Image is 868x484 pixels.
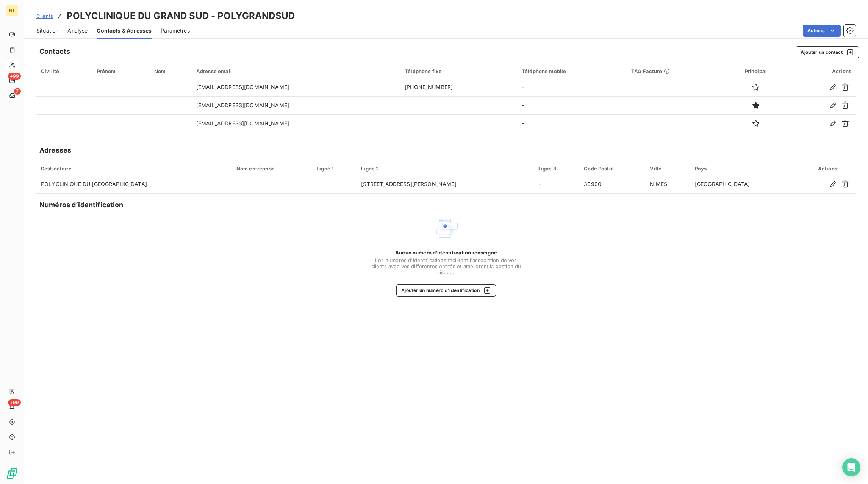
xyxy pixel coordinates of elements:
[371,257,522,275] span: Les numéros d'identifications facilitent l'association de vos clients avec vos différentes entité...
[803,25,841,37] button: Actions
[67,27,88,34] span: Analyse
[36,13,53,19] span: Clients
[792,68,851,74] div: Actions
[695,165,795,172] div: Pays
[357,175,533,194] td: [STREET_ADDRESS][PERSON_NAME]
[579,175,645,194] td: 30900
[8,399,21,406] span: +99
[631,68,719,74] div: TAG Facture
[36,12,53,20] a: Clients
[154,68,187,74] div: Nom
[400,78,517,96] td: [PHONE_NUMBER]
[842,458,860,476] div: Open Intercom Messenger
[434,216,458,240] img: Empty state
[395,250,497,256] span: Aucun numéro d’identification renseigné
[192,96,400,114] td: [EMAIL_ADDRESS][DOMAIN_NAME]
[14,88,21,95] span: 7
[522,68,622,74] div: Téléphone mobile
[39,200,124,210] h5: Numéros d’identification
[396,284,496,297] button: Ajouter un numéro d’identification
[39,46,70,57] h5: Contacts
[317,165,352,172] div: Ligne 1
[538,165,575,172] div: Ligne 3
[8,73,21,80] span: +99
[517,78,627,96] td: -
[405,68,513,74] div: Téléphone fixe
[690,175,799,194] td: [GEOGRAPHIC_DATA]
[41,165,227,172] div: Destinataire
[192,78,400,96] td: [EMAIL_ADDRESS][DOMAIN_NAME]
[729,68,783,74] div: Principal
[192,114,400,133] td: [EMAIL_ADDRESS][DOMAIN_NAME]
[517,114,627,133] td: -
[196,68,396,74] div: Adresse email
[361,165,529,172] div: Ligne 2
[67,9,295,23] h3: POLYCLINIQUE DU GRAND SUD - POLYGRANDSUD
[36,27,58,34] span: Situation
[6,467,18,479] img: Logo LeanPay
[41,68,88,74] div: Civilité
[804,165,851,172] div: Actions
[6,5,18,17] div: NT
[796,46,859,58] button: Ajouter un contact
[650,165,685,172] div: Ville
[236,165,308,172] div: Nom entreprise
[534,175,580,194] td: -
[97,27,152,34] span: Contacts & Adresses
[517,96,627,114] td: -
[645,175,690,194] td: NIMES
[97,68,145,74] div: Prénom
[39,145,71,156] h5: Adresses
[36,175,232,194] td: POLYCLINIQUE DU [GEOGRAPHIC_DATA]
[584,165,641,172] div: Code Postal
[161,27,190,34] span: Paramètres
